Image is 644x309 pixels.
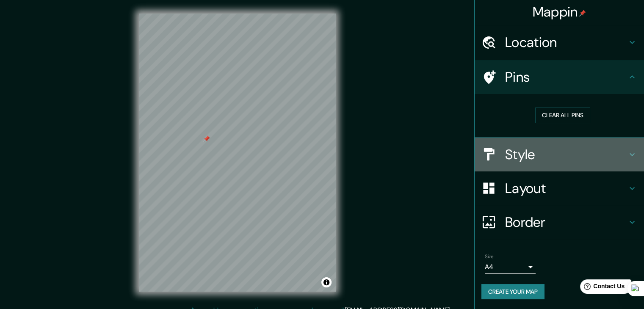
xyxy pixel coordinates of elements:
h4: Pins [505,69,627,86]
div: Pins [475,60,644,94]
div: Style [475,138,644,171]
div: A4 [485,260,536,274]
div: Layout [475,171,644,205]
h4: Location [505,34,627,51]
img: pin-icon.png [579,10,586,17]
div: Border [475,205,644,239]
h4: Layout [505,180,627,197]
label: Size [485,253,494,260]
h4: Border [505,214,627,231]
button: Create your map [481,284,544,300]
canvas: Map [139,14,336,292]
h4: Mappin [533,3,586,20]
button: Toggle attribution [321,277,332,287]
iframe: Help widget launcher [569,276,635,300]
button: Clear all pins [535,108,590,123]
h4: Style [505,146,627,163]
div: Location [475,25,644,59]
